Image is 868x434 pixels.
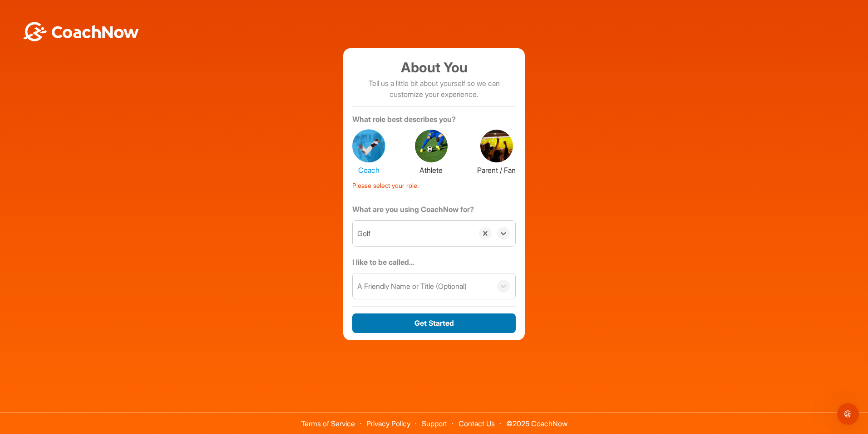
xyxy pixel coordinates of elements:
[352,313,516,333] button: Get Started
[352,177,516,191] div: Please select your role.
[415,162,448,176] label: Athlete
[502,413,572,427] span: © 2025 CoachNow
[352,204,516,218] label: What are you using CoachNow for?
[357,281,467,292] div: A Friendly Name or Title (Optional)
[352,78,516,100] p: Tell us a little bit about yourself so we can customize your experience.
[22,22,140,41] img: BwLJSsUCoWCh5upNqxVrqldRgqLPVwmV24tXu5FoVAoFEpwwqQ3VIfuoInZCoVCoTD4vwADAC3ZFMkVEQFDAAAAAElFTkSuQmCC
[422,419,447,428] a: Support
[837,403,859,425] iframe: Intercom live chat
[366,419,410,428] a: Privacy Policy
[352,57,516,78] h1: About You
[459,419,495,428] a: Contact Us
[357,228,370,239] div: Golf
[352,257,516,271] label: I like to be called...
[477,162,516,176] label: Parent / Fan
[301,419,355,428] a: Terms of Service
[352,162,385,176] label: Coach
[352,114,516,128] label: What role best describes you?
